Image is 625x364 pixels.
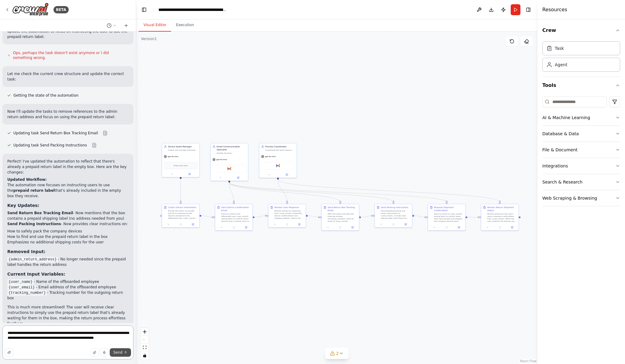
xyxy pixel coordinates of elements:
[542,179,582,185] div: Search & Research
[428,204,466,231] div: Request Shipment ConfirmationSend an email to {user_email} asking them to confirm when they have ...
[542,147,578,153] div: File & Document
[321,204,359,231] div: Send Return Box Tracking EmailAfter the admin provides the tracking number {tracking_number}, sen...
[7,257,58,262] code: {admin_return_address}
[7,239,129,245] li: Emphasizes no additional shipping costs for the user
[141,352,149,359] button: toggle interactivity
[336,350,339,356] span: 2
[520,359,537,363] a: React Flow attribution
[542,110,620,125] button: AI & Machine Learning
[278,173,295,177] button: Open in side panel
[361,214,373,219] g: Edge from 30a5aa52-6179-440e-80ad-dd3b35eb024b to dd5d08d1-52f0-4ea4-b94e-f5468922062c
[7,228,129,234] li: How to safely pack the company devices
[230,176,247,180] button: Open in side panel
[347,225,357,229] button: Open in side panel
[7,159,129,175] p: Perfect! I've updated the automation to reflect that there's already a prepaid return label in th...
[13,188,55,193] strong: prepaid return label
[542,195,597,201] div: Web Scraping & Browsing
[542,22,620,39] button: Crew
[7,279,34,285] code: {user_name}
[281,222,293,226] button: No output available
[328,213,357,222] div: After the admin provides the tracking number {tracking_number}, send an email to {user_email} con...
[13,50,129,60] span: Ops, perhaps the task doesn't exist anymore or I did something wrong.
[481,204,519,231] div: Monitor Return Shipment StatusMonitor emails for the user's return shipment confirmation from {us...
[228,183,448,202] g: Edge from a9ae1a78-039e-4adc-ad9d-e9896555a2c9 to ad0f4008-ca6e-4e60-81fa-b30345b7c31b
[7,304,129,326] p: This is much more streamlined! The user will receive clear instructions to simply use the prepaid...
[542,94,620,211] div: Tools
[325,348,349,359] button: 2
[228,183,235,202] g: Edge from a9ae1a78-039e-4adc-ad9d-e9896555a2c9 to 7e99223d-5591-4f9e-b2eb-be92d8eb6e7d
[162,204,200,228] div: Collect Device InformationPrompt the admin to provide the list of company-issued devices assigned...
[542,174,620,190] button: Search & Research
[7,203,39,208] strong: Key Updates:
[265,149,295,151] div: Coordinate the entire device return process, monitor responses from offboarded users, and notify ...
[440,225,453,229] button: No output available
[294,222,304,226] button: Open in side panel
[275,210,304,219] div: Monitor emails for responses from {user_email} containing device confirmations and shipping addre...
[174,164,188,167] span: Drop tools here
[328,206,357,212] div: Send Return Box Tracking Email
[217,152,246,154] div: Handle all email communications with offboarded users regarding device returns, including device ...
[141,36,157,41] div: Version 1
[100,348,109,357] button: Click to speak your automation idea
[259,143,297,178] div: Process CoordinatorCoordinate the entire device return process, monitor responses from offboarded...
[276,180,501,202] g: Edge from fd5dad20-1195-4eff-9618-35b7eb8d2546 to e2bda2c6-e09c-44ed-9df5-cd2742e7ca67
[542,190,620,206] button: Web Scraping & Browsing
[487,213,517,222] div: Monitor emails for the user's return shipment confirmation from {user_email}. When the user confi...
[141,328,149,359] div: React Flow controls
[179,179,182,202] g: Edge from 88fa6f2f-a270-466e-8170-1186c2966c38 to 7e683252-ef96-4c33-bf97-747a4a7dd8ae
[227,225,240,229] button: No output available
[7,272,65,276] strong: Current Input Variables:
[104,22,119,29] button: Switch to previous chat
[241,225,251,229] button: Open in side panel
[168,210,198,219] div: Prompt the admin to provide the list of company-issued devices assigned to the offboarded user {u...
[217,145,246,151] div: Email Communication Specialist
[221,206,251,212] div: Send Device Confirmation Email
[265,155,276,158] span: gpt-4o-mini
[7,109,129,120] p: Now I'll update the tasks to remove references to the admin return address and focus on using the...
[113,350,123,355] span: Send
[542,39,620,77] div: Crew
[228,183,342,202] g: Edge from a9ae1a78-039e-4adc-ad9d-e9896555a2c9 to 30a5aa52-6179-440e-80ad-dd3b35eb024b
[507,225,517,229] button: Open in side panel
[13,143,87,148] span: Updating task Send Packing Instructions
[210,143,248,181] div: Email Communication SpecialistHandle all email communications with offboarded users regarding dev...
[454,225,464,229] button: Open in side panel
[308,214,319,219] g: Edge from 7a6e8c01-cb10-4be3-b0ee-6ac46e2238f2 to 30a5aa52-6179-440e-80ad-dd3b35eb024b
[13,93,78,98] span: Getting the state of the automation
[7,290,47,296] code: {tracking_number}
[381,210,410,219] div: Send detailed packing and return instructions to {user_email}. Include clear step-by-step instruc...
[414,214,426,219] g: Edge from dd5d08d1-52f0-4ea4-b94e-f5468922062c to ad0f4008-ca6e-4e60-81fa-b30345b7c31b
[7,284,129,290] li: - Email address of the offboarded employee
[121,22,131,29] button: Start a new chat
[275,206,299,209] div: Monitor User Response
[7,256,129,267] li: - No longer needed since the prepaid label handles the return address
[221,213,251,222] div: Send an email to the offboarded user {user_email} asking them to confirm which devices they curre...
[228,183,395,202] g: Edge from a9ae1a78-039e-4adc-ad9d-e9896555a2c9 to dd5d08d1-52f0-4ea4-b94e-f5468922062c
[216,158,227,161] span: gpt-4o-mini
[493,225,506,229] button: No output available
[54,6,69,13] div: BETA
[162,143,200,177] div: Device Asset ManagerCollect and manage information about company-issued devices assigned to offbo...
[5,348,13,357] button: Improve this prompt
[276,164,280,168] img: Gmail
[555,45,564,51] div: Task
[387,222,400,226] button: No output available
[158,7,227,13] nav: breadcrumb
[487,206,517,212] div: Monitor Return Shipment Status
[171,19,199,32] button: Execution
[139,19,171,32] button: Visual Editor
[181,172,198,176] button: Open in side panel
[467,216,479,219] g: Edge from ad0f4008-ca6e-4e60-81fa-b30345b7c31b to e2bda2c6-e09c-44ed-9df5-cd2742e7ca67
[542,142,620,158] button: File & Document
[141,344,149,352] button: fit view
[168,206,196,209] div: Collect Device Information
[375,204,413,228] div: Send Packing InstructionsSend detailed packing and return instructions to {user_email}. Include c...
[110,348,131,357] button: Send
[268,204,306,228] div: Monitor User ResponseMonitor emails for responses from {user_email} containing device confirmatio...
[400,222,411,226] button: Open in side panel
[254,214,266,219] g: Edge from 7e99223d-5591-4f9e-b2eb-be92d8eb6e7d to 7a6e8c01-cb10-4be3-b0ee-6ac46e2238f2
[381,206,408,209] div: Send Packing Instructions
[188,222,198,226] button: Open in side panel
[174,222,187,226] button: No output available
[7,177,47,182] strong: Updated Workflow:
